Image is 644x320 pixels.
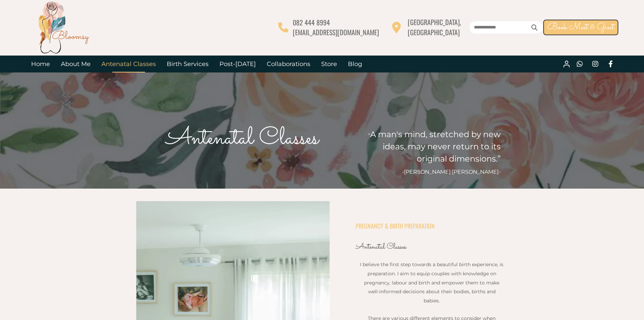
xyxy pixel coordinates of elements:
[547,21,614,34] span: Book Meet & Greet
[360,261,503,303] span: I believe the first step towards a beautiful birth experience, is preparation. I aim to equip cou...
[55,56,96,72] a: About Me
[408,17,461,27] span: [GEOGRAPHIC_DATA],
[293,17,330,27] span: 082 444 8994
[402,169,501,175] span: -[PERSON_NAME] [PERSON_NAME]-
[37,0,91,55] img: Bloomsy
[342,56,367,72] a: Blog
[356,221,435,230] span: PREGNANCY & BIRTH PREPARATION
[261,56,316,72] a: Collaborations
[316,56,342,72] a: Store
[368,132,370,138] span: “
[214,56,261,72] a: Post-[DATE]
[26,56,55,72] a: Home
[96,56,161,72] a: Antenatal Classes
[370,129,501,164] span: A man's mind, stretched by new ideas, may never return to its original dimensions.
[161,56,214,72] a: Birth Services
[498,154,501,164] span: ”
[293,27,379,37] span: [EMAIL_ADDRESS][DOMAIN_NAME]
[356,241,406,253] span: Antenatal Classes
[166,121,318,156] span: Antenatal Classes
[543,20,618,35] a: Book Meet & Greet
[408,27,460,37] span: [GEOGRAPHIC_DATA]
